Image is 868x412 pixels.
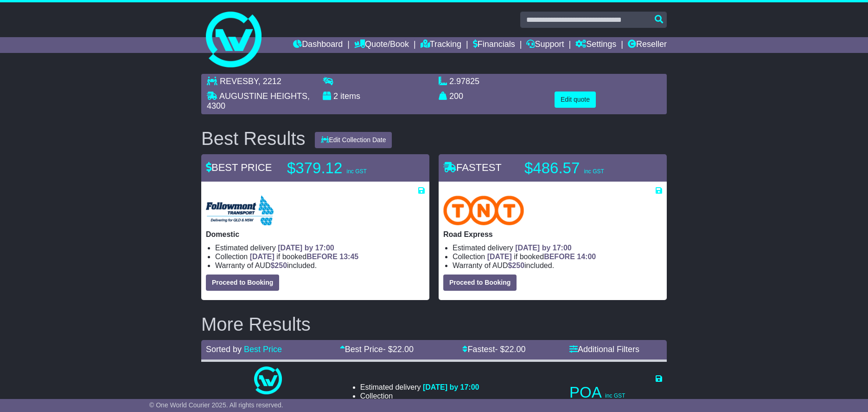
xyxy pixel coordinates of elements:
[201,314,667,334] h2: More Results
[569,383,662,402] p: POA
[443,275,517,291] button: Proceed to Booking
[555,92,596,108] button: Edit quote
[575,37,616,53] a: Settings
[449,92,463,101] span: 200
[206,230,425,239] p: Domestic
[293,37,343,53] a: Dashboard
[512,262,524,269] span: 250
[206,162,272,173] span: BEST PRICE
[306,253,338,261] span: BEFORE
[215,243,425,252] li: Estimated delivery
[443,230,662,239] p: Road Express
[449,77,479,86] span: 2.97825
[250,253,274,261] span: [DATE]
[487,253,512,261] span: [DATE]
[219,92,307,101] span: AUGUSTINE HEIGHTS
[315,132,392,148] button: Edit Collection Date
[628,37,667,53] a: Reseller
[215,261,425,270] li: Warranty of AUD included.
[569,345,639,354] a: Additional Filters
[197,128,310,149] div: Best Results
[473,37,515,53] a: Financials
[605,392,625,399] span: inc GST
[508,262,524,269] span: $
[274,262,287,269] span: 250
[495,345,525,354] span: - $
[149,401,283,409] span: © One World Courier 2025. All rights reserved.
[453,252,662,261] li: Collection
[443,162,502,173] span: FASTEST
[215,252,425,261] li: Collection
[526,37,564,53] a: Support
[346,168,366,175] span: inc GST
[206,275,279,291] button: Proceed to Booking
[584,168,604,175] span: inc GST
[207,92,310,111] span: , 4300
[220,77,258,86] span: REVESBY
[524,159,640,177] p: $486.57
[287,159,403,177] p: $379.12
[270,262,287,269] span: $
[515,244,572,252] span: [DATE] by 17:00
[393,345,414,354] span: 22.00
[383,345,414,354] span: - $
[339,253,358,261] span: 13:45
[360,383,479,392] li: Estimated delivery
[577,253,596,261] span: 14:00
[443,196,524,225] img: TNT Domestic: Road Express
[504,345,525,354] span: 22.00
[360,392,479,400] li: Collection
[250,253,358,261] span: if booked
[453,243,662,252] li: Estimated delivery
[206,196,274,225] img: Followmont Transport: Domestic
[544,253,575,261] span: BEFORE
[354,37,409,53] a: Quote/Book
[462,345,525,354] a: Fastest- $22.00
[333,92,338,101] span: 2
[487,253,596,261] span: if booked
[278,244,334,252] span: [DATE] by 17:00
[254,366,282,394] img: One World Courier: Same Day Nationwide(quotes take 0.5-1 hour)
[340,345,414,354] a: Best Price- $22.00
[421,37,461,53] a: Tracking
[244,345,282,354] a: Best Price
[423,383,479,391] span: [DATE] by 17:00
[206,345,242,354] span: Sorted by
[453,261,662,270] li: Warranty of AUD included.
[340,92,360,101] span: items
[258,77,281,86] span: , 2212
